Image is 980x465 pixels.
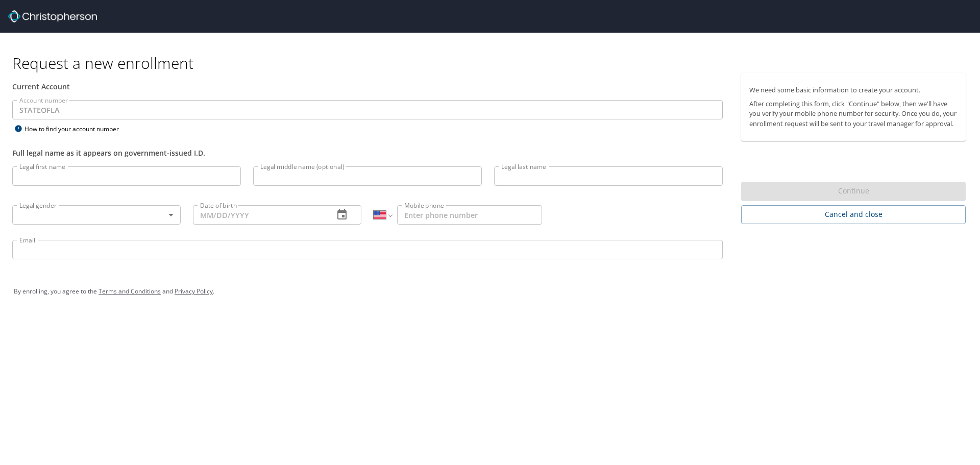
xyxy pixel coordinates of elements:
[12,81,723,92] div: Current Account
[749,208,958,221] span: Cancel and close
[8,10,97,22] img: cbt logo
[12,123,140,135] div: How to find your account number
[14,279,966,304] div: By enrolling, you agree to the and .
[397,205,542,225] input: Enter phone number
[175,287,213,296] a: Privacy Policy
[193,205,326,225] input: MM/DD/YYYY
[749,85,958,95] p: We need some basic information to create your account.
[12,53,974,73] h1: Request a new enrollment
[12,205,181,225] div: ​
[749,99,958,129] p: After completing this form, click "Continue" below, then we'll have you verify your mobile phone ...
[741,205,966,224] button: Cancel and close
[12,148,723,158] div: Full legal name as it appears on government-issued I.D.
[99,287,161,296] a: Terms and Conditions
